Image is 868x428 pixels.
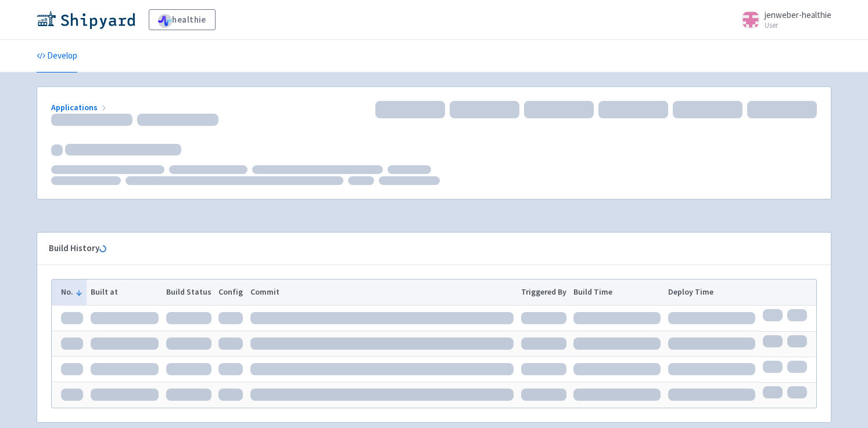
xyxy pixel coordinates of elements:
th: Built at [87,280,162,305]
th: Config [215,280,247,305]
button: No. [61,286,83,298]
img: Shipyard logo [37,10,135,29]
a: healthie [149,9,216,30]
a: jenweber-healthie User [734,10,831,29]
th: Commit [247,280,518,305]
th: Deploy Time [665,280,759,305]
span: jenweber-healthie [765,9,831,20]
th: Triggered By [517,280,570,305]
small: User [765,21,831,29]
th: Build Time [570,280,665,305]
a: Applications [51,102,109,113]
th: Build Status [162,280,215,305]
div: Build History [49,242,801,255]
a: Develop [37,40,77,72]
